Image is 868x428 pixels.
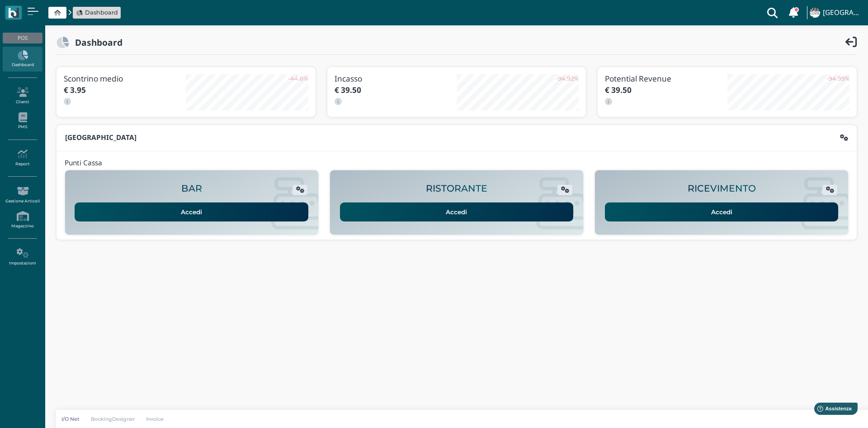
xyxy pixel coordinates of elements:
a: PMS [3,109,42,134]
a: Impostazioni [3,245,42,269]
a: Accedi [340,202,574,221]
h2: RICEVIMENTO [688,183,756,194]
a: Accedi [75,202,308,221]
b: € 39.50 [605,85,632,95]
a: Report [3,145,42,170]
h2: BAR [181,183,202,194]
a: ... [GEOGRAPHIC_DATA] [808,2,863,24]
img: logo [8,8,19,18]
b: [GEOGRAPHIC_DATA] [65,133,137,142]
iframe: Help widget launcher [804,400,860,420]
span: Assistenza [27,7,60,14]
a: Dashboard [76,8,118,17]
h4: Punti Cassa [65,159,102,167]
b: € 3.95 [64,85,86,95]
a: Accedi [605,202,839,221]
h2: RISTORANTE [426,183,487,194]
span: Dashboard [85,8,118,17]
h2: Dashboard [69,38,123,47]
a: Clienti [3,83,42,108]
div: POS [3,33,42,43]
h3: Scontrino medio [64,74,186,83]
h3: Potential Revenue [605,74,727,83]
img: ... [810,8,820,18]
a: Dashboard [3,47,42,72]
b: € 39.50 [335,85,361,95]
a: Gestione Articoli [3,183,42,207]
a: Magazzino [3,207,42,232]
h3: Incasso [335,74,457,83]
h4: [GEOGRAPHIC_DATA] [823,9,863,17]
